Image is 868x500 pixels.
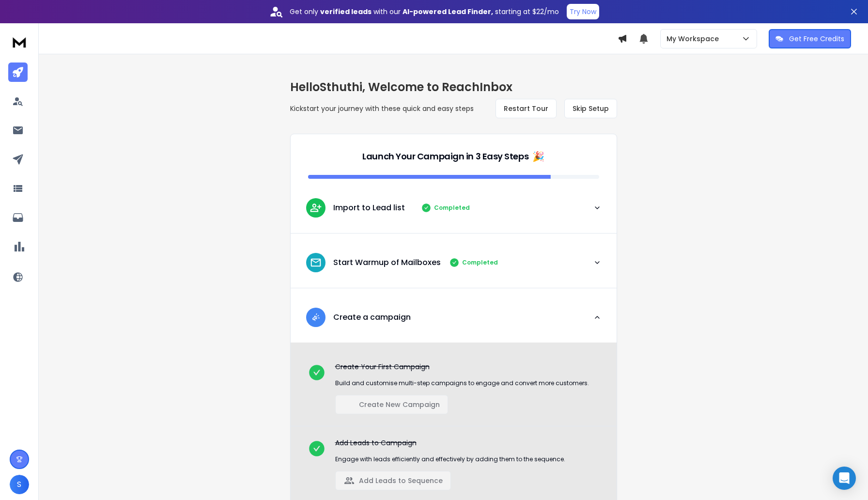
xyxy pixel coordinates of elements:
[335,379,589,387] p: Build and customise multi-step campaigns to engage and convert more customers.
[362,150,528,163] p: Launch Your Campaign in 3 Easy Steps
[320,7,372,16] strong: verified leads
[335,438,565,448] p: Add Leads to Campaign
[291,190,617,233] button: leadImport to Lead listCompleted
[462,259,498,266] p: Completed
[291,300,617,343] button: leadCreate a campaign
[666,34,723,44] p: My Workspace
[290,79,617,95] h1: Hello Sthuthi , Welcome to ReachInbox
[310,256,322,269] img: lead
[333,202,405,214] p: Import to Lead list
[290,7,559,16] p: Get only with our starting at $22/mo
[570,7,596,16] p: Try Now
[769,29,851,48] button: Get Free Credits
[310,202,322,214] img: lead
[789,34,844,44] p: Get Free Credits
[333,312,411,323] p: Create a campaign
[10,33,29,51] img: logo
[573,104,609,113] span: Skip Setup
[10,475,29,494] button: S
[564,99,617,118] button: Skip Setup
[403,7,493,16] strong: AI-powered Lead Finder,
[335,455,565,463] p: Engage with leads efficiently and effectively by adding them to the sequence.
[434,204,470,212] p: Completed
[496,99,557,118] button: Restart Tour
[567,4,599,19] button: Try Now
[833,467,856,490] div: Open Intercom Messenger
[290,104,474,113] p: Kickstart your journey with these quick and easy steps
[310,311,322,323] img: lead
[291,245,617,288] button: leadStart Warmup of MailboxesCompleted
[333,257,441,268] p: Start Warmup of Mailboxes
[335,362,589,372] p: Create Your First Campaign
[532,150,544,163] span: 🎉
